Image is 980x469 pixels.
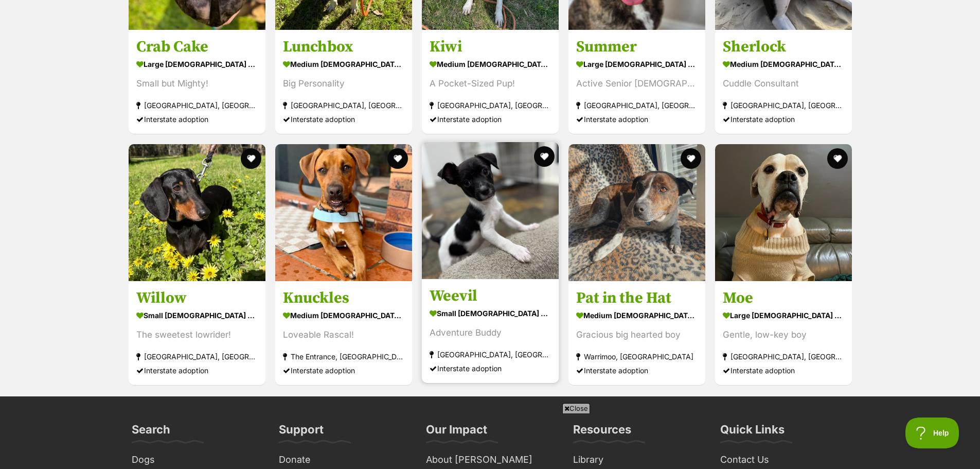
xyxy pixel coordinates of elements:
h3: Knuckles [283,288,404,308]
div: medium [DEMOGRAPHIC_DATA] Dog [576,308,698,323]
h3: Willow [136,288,258,308]
div: small [DEMOGRAPHIC_DATA] Dog [430,306,551,321]
a: Willow small [DEMOGRAPHIC_DATA] Dog The sweetest lowrider! [GEOGRAPHIC_DATA], [GEOGRAPHIC_DATA] I... [129,281,265,385]
img: Moe [715,144,852,281]
a: Weevil small [DEMOGRAPHIC_DATA] Dog Adventure Buddy [GEOGRAPHIC_DATA], [GEOGRAPHIC_DATA] Intersta... [422,279,559,383]
div: [GEOGRAPHIC_DATA], [GEOGRAPHIC_DATA] [136,350,258,363]
h3: Lunchbox [283,38,404,57]
h3: Kiwi [430,38,551,57]
h3: Crab Cake [136,38,258,57]
div: Interstate adoption [430,361,551,375]
a: Crab Cake large [DEMOGRAPHIC_DATA] Dog Small but Mighty! [GEOGRAPHIC_DATA], [GEOGRAPHIC_DATA] Int... [129,30,265,134]
div: Interstate adoption [723,363,844,377]
div: Big Personality [283,77,404,91]
div: Loveable Rascal! [283,328,404,342]
a: Moe large [DEMOGRAPHIC_DATA] Dog Gentle, low-key boy [GEOGRAPHIC_DATA], [GEOGRAPHIC_DATA] Interst... [715,281,852,385]
button: favourite [387,148,408,169]
img: Pat in the Hat [568,144,705,281]
h3: Weevil [430,286,551,306]
div: A Pocket-Sized Pup! [430,77,551,91]
div: The sweetest lowrider! [136,328,258,342]
div: Interstate adoption [283,363,404,377]
div: Interstate adoption [576,113,698,127]
button: favourite [241,148,261,169]
iframe: Help Scout Beacon - Open [905,418,959,448]
div: Cuddle Consultant [723,77,844,91]
button: favourite [827,148,848,169]
img: Knuckles [275,144,412,281]
div: large [DEMOGRAPHIC_DATA] Dog [576,57,698,72]
span: Close [562,403,590,413]
div: Adventure Buddy [430,326,551,340]
div: Small but Mighty! [136,77,258,91]
div: [GEOGRAPHIC_DATA], [GEOGRAPHIC_DATA] [136,99,258,113]
a: Contact Us [716,452,853,468]
div: large [DEMOGRAPHIC_DATA] Dog [136,57,258,72]
div: Gracious big hearted boy [576,328,698,342]
div: Interstate adoption [283,113,404,127]
h3: Search [132,422,170,443]
div: Active Senior [DEMOGRAPHIC_DATA] [576,77,698,91]
a: Knuckles medium [DEMOGRAPHIC_DATA] Dog Loveable Rascal! The Entrance, [GEOGRAPHIC_DATA] Interstat... [275,281,412,385]
div: medium [DEMOGRAPHIC_DATA] Dog [723,57,844,72]
button: favourite [534,146,555,167]
div: large [DEMOGRAPHIC_DATA] Dog [723,308,844,323]
div: [GEOGRAPHIC_DATA], [GEOGRAPHIC_DATA] [430,348,551,361]
div: Interstate adoption [430,113,551,127]
div: medium [DEMOGRAPHIC_DATA] Dog [283,57,404,72]
div: Interstate adoption [576,363,698,377]
div: medium [DEMOGRAPHIC_DATA] Dog [283,308,404,323]
iframe: Advertisement [241,418,740,464]
div: Warrimoo, [GEOGRAPHIC_DATA] [576,350,698,363]
div: [GEOGRAPHIC_DATA], [GEOGRAPHIC_DATA] [430,99,551,113]
div: Interstate adoption [136,363,258,377]
div: The Entrance, [GEOGRAPHIC_DATA] [283,350,404,363]
button: favourite [681,148,701,169]
div: [GEOGRAPHIC_DATA], [GEOGRAPHIC_DATA] [576,99,698,113]
a: Sherlock medium [DEMOGRAPHIC_DATA] Dog Cuddle Consultant [GEOGRAPHIC_DATA], [GEOGRAPHIC_DATA] Int... [715,30,852,134]
a: Summer large [DEMOGRAPHIC_DATA] Dog Active Senior [DEMOGRAPHIC_DATA] [GEOGRAPHIC_DATA], [GEOGRAPH... [568,30,705,134]
a: Kiwi medium [DEMOGRAPHIC_DATA] Dog A Pocket-Sized Pup! [GEOGRAPHIC_DATA], [GEOGRAPHIC_DATA] Inter... [422,30,559,134]
div: small [DEMOGRAPHIC_DATA] Dog [136,308,258,323]
h3: Pat in the Hat [576,288,698,308]
div: Interstate adoption [723,113,844,127]
div: medium [DEMOGRAPHIC_DATA] Dog [430,57,551,72]
div: [GEOGRAPHIC_DATA], [GEOGRAPHIC_DATA] [283,99,404,113]
h3: Sherlock [723,38,844,57]
img: Willow [129,144,265,281]
div: [GEOGRAPHIC_DATA], [GEOGRAPHIC_DATA] [723,350,844,363]
h3: Quick Links [720,422,785,443]
a: Dogs [128,452,264,468]
div: Interstate adoption [136,113,258,127]
img: Weevil [422,142,559,279]
div: [GEOGRAPHIC_DATA], [GEOGRAPHIC_DATA] [723,99,844,113]
a: Lunchbox medium [DEMOGRAPHIC_DATA] Dog Big Personality [GEOGRAPHIC_DATA], [GEOGRAPHIC_DATA] Inter... [275,30,412,134]
a: Pat in the Hat medium [DEMOGRAPHIC_DATA] Dog Gracious big hearted boy Warrimoo, [GEOGRAPHIC_DATA]... [568,281,705,385]
div: Gentle, low-key boy [723,328,844,342]
h3: Summer [576,38,698,57]
h3: Moe [723,288,844,308]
